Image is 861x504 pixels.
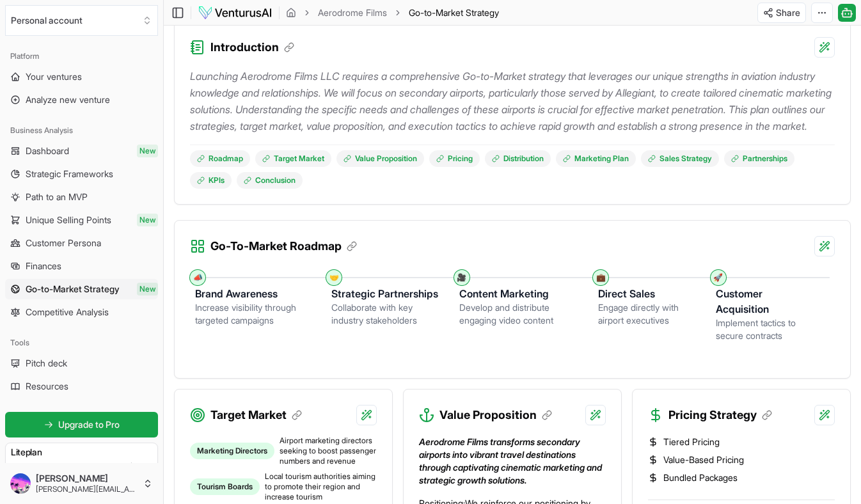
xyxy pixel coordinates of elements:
span: Path to an MVP [26,191,88,203]
h3: Value Proposition [439,406,552,424]
div: Business Analysis [5,120,158,141]
div: 📣 [193,272,203,283]
a: Target Market [255,150,331,167]
div: Engage directly with airport executives [598,301,695,327]
a: Customer Persona [5,233,158,253]
div: Collaborate with key industry stakeholders [331,301,439,327]
button: [PERSON_NAME][PERSON_NAME][EMAIL_ADDRESS][PERSON_NAME][DOMAIN_NAME] [5,468,158,499]
a: Conclusion [237,172,303,189]
a: Sales Strategy [641,150,719,167]
h3: Pricing Strategy [668,406,772,424]
div: 🚀 [713,272,723,283]
span: Go-to-Market Strategy [26,283,120,295]
a: Unique Selling PointsNew [5,210,158,230]
span: Airport marketing directors seeking to boost passenger numbers and revenue [280,436,377,466]
span: Customer Persona [26,237,101,249]
p: Aerodrome Films transforms secondary airports into vibrant travel destinations through captivatin... [419,436,606,487]
a: Pricing [429,150,480,167]
img: ACg8ocLHpQJx7wP0e1bj0M9DFlTMAI9xCHNRdH6nup_jiI_DuegtFQ=s96-c [10,473,31,494]
span: Upgrade to Pro [58,418,120,431]
span: Unique Selling Points [26,214,111,226]
span: Strategic Frameworks [26,168,113,180]
span: New [137,283,158,295]
a: DashboardNew [5,141,158,161]
span: New [137,145,158,157]
a: KPIs [190,172,232,189]
a: Finances [5,256,158,276]
div: 🤝 [329,272,339,283]
div: 💼 [596,272,606,283]
span: 10 / 10 left [122,461,152,471]
a: Resources [5,376,158,397]
span: Local tourism authorities aiming to promote their region and increase tourism [265,471,377,502]
li: Bundled Packages [648,471,835,484]
span: [PERSON_NAME] [36,473,138,484]
button: Share [757,3,806,23]
a: Aerodrome Films [318,6,387,19]
span: Competitive Analysis [26,306,109,319]
h3: Customer Acquisition [716,286,809,317]
div: 🎥 [457,272,467,283]
h3: Strategic Partnerships [331,286,439,301]
h3: Lite plan [11,446,152,459]
a: Path to an MVP [5,187,158,207]
a: Your ventures [5,67,158,87]
span: Go-to-Market Strategy [409,6,499,19]
span: Standard reports [11,461,68,471]
h3: Direct Sales [598,286,695,301]
a: Pitch deck [5,353,158,374]
a: Analyze new venture [5,90,158,110]
li: Tiered Pricing [648,436,835,448]
div: Platform [5,46,158,67]
div: Tools [5,333,158,353]
h3: Content Marketing [459,286,578,301]
a: Upgrade to Pro [5,412,158,437]
a: Roadmap [190,150,250,167]
span: Pitch deck [26,357,67,370]
div: Tourism Boards [190,478,260,495]
div: Increase visibility through targeted campaigns [195,301,311,327]
h3: Brand Awareness [195,286,311,301]
div: Develop and distribute engaging video content [459,301,578,327]
h3: Target Market [210,406,302,424]
div: Implement tactics to secure contracts [716,317,809,342]
span: Analyze new venture [26,93,110,106]
span: [PERSON_NAME][EMAIL_ADDRESS][PERSON_NAME][DOMAIN_NAME] [36,484,138,494]
p: Launching Aerodrome Films LLC requires a comprehensive Go-to-Market strategy that leverages our u... [190,68,835,134]
span: New [137,214,158,226]
a: Strategic Frameworks [5,164,158,184]
button: Select an organization [5,5,158,36]
li: Value-Based Pricing [648,453,835,466]
a: Partnerships [724,150,794,167]
div: Marketing Directors [190,443,274,459]
a: Go-to-Market StrategyNew [5,279,158,299]
span: Finances [26,260,61,272]
span: Dashboard [26,145,69,157]
a: Marketing Plan [556,150,636,167]
h3: Introduction [210,38,294,56]
a: Competitive Analysis [5,302,158,322]
span: Go-to-Market Strategy [409,7,499,18]
a: Distribution [485,150,551,167]
a: Value Proposition [336,150,424,167]
span: Resources [26,380,68,393]
h3: Go-To-Market Roadmap [210,237,357,255]
span: Share [776,6,800,19]
span: Your ventures [26,70,82,83]
img: logo [198,5,273,20]
nav: breadcrumb [286,6,499,19]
